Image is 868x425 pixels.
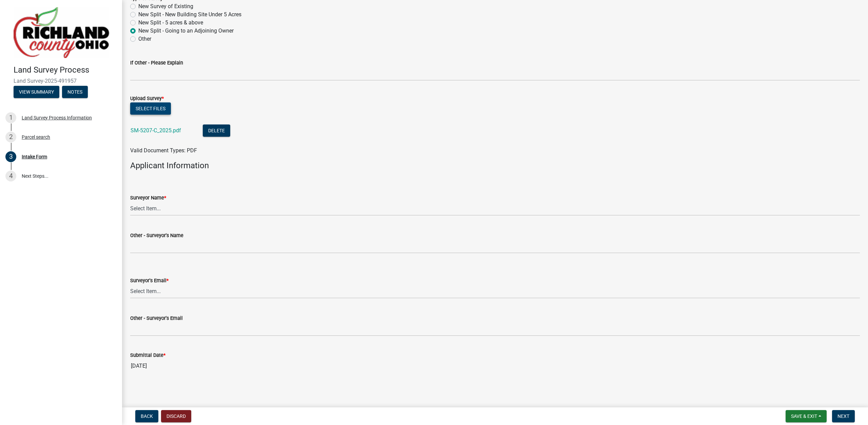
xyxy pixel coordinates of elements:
[135,410,158,422] button: Back
[130,353,165,358] label: Submittal Date
[5,171,16,181] div: 4
[130,147,197,154] span: Valid Document Types: PDF
[130,102,171,115] button: Select files
[14,7,109,58] img: Richland County, Ohio
[131,127,181,134] a: SM-5207-C_2025.pdf
[5,151,16,162] div: 3
[130,61,183,65] label: If Other - Please Explain
[14,90,59,95] wm-modal-confirm: Summary
[138,19,203,27] label: New Split - 5 acres & above
[14,65,117,75] h4: Land Survey Process
[832,410,855,422] button: Next
[130,196,166,200] label: Surveyor Name
[138,27,234,35] label: New Split - Going to an Adjoining Owner
[141,413,153,419] span: Back
[138,11,241,19] label: New Split - New Building Site Under 5 Acres
[62,90,88,95] wm-modal-confirm: Notes
[130,233,183,238] label: Other - Surveyor's Name
[786,410,827,422] button: Save & Exit
[22,135,50,139] div: Parcel search
[5,132,16,142] div: 2
[203,128,230,134] wm-modal-confirm: Delete Document
[130,278,169,283] label: Surveyor's Email
[138,2,193,11] label: New Survey of Existing
[130,96,164,101] label: Upload Survey
[14,86,59,98] button: View Summary
[791,413,817,419] span: Save & Exit
[837,413,849,419] span: Next
[62,86,88,98] button: Notes
[22,154,47,159] div: Intake Form
[5,112,16,123] div: 1
[14,78,108,84] span: Land Survey-2025-491957
[22,115,92,120] div: Land Survey Process Information
[130,316,183,321] label: Other - Surveyor's Email
[203,124,230,137] button: Delete
[130,161,860,171] h4: Applicant Information
[161,410,191,422] button: Discard
[138,35,151,43] label: Other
